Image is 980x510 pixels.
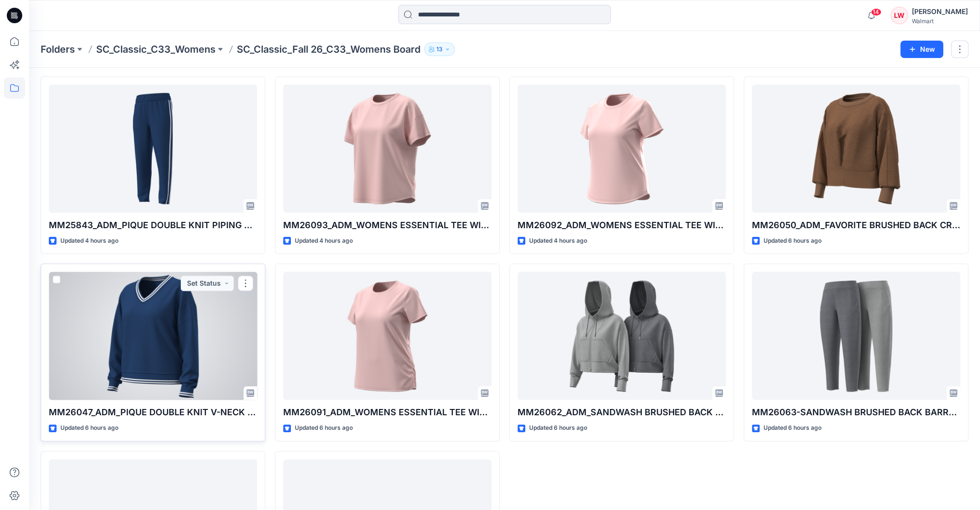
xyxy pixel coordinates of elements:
a: MM26092_ADM_WOMENS ESSENTIAL TEE WITH CURVED HEM [518,85,726,213]
div: LW [891,7,908,24]
p: 13 [436,44,443,55]
p: MM26047_ADM_PIQUE DOUBLE KNIT V-NECK PULLOVER [49,406,257,419]
button: 13 [424,43,455,56]
button: New [900,41,943,58]
p: MM25843_ADM_PIQUE DOUBLE KNIT PIPING ZIP ANKLE PANT [49,219,257,232]
span: 14 [871,8,881,16]
div: Walmart [912,17,968,25]
p: Updated 6 hours ago [764,236,821,246]
a: MM26062_ADM_SANDWASH BRUSHED BACK FULL ZIP JACKET OPT-1 [518,272,726,400]
p: Updated 4 hours ago [295,236,353,246]
p: Updated 6 hours ago [764,423,821,433]
a: MM26050_ADM_FAVORITE BRUSHED BACK CREW [752,85,960,213]
p: Updated 4 hours ago [60,236,118,246]
a: MM26091_ADM_WOMENS ESSENTIAL TEE WITH SIDE RUCHING [283,272,491,400]
p: Updated 4 hours ago [529,236,587,246]
p: MM26092_ADM_WOMENS ESSENTIAL TEE WITH CURVED HEM [518,219,726,232]
a: SC_Classic_C33_Womens [96,43,216,56]
p: SC_Classic_Fall 26_C33_Womens Board [237,43,420,56]
p: MM26062_ADM_SANDWASH BRUSHED BACK FULL ZIP JACKET OPT-1 [518,406,726,419]
a: MM25843_ADM_PIQUE DOUBLE KNIT PIPING ZIP ANKLE PANT [49,85,257,213]
div: [PERSON_NAME] [912,6,968,17]
p: Updated 6 hours ago [295,423,353,433]
a: MM26093_ADM_WOMENS ESSENTIAL TEE WITH CURVED HEM, BACK YOKE, & SPLIT BACK SEAM [283,85,491,213]
p: MM26091_ADM_WOMENS ESSENTIAL TEE WITH SIDE RUCHING [283,406,491,419]
p: Updated 6 hours ago [60,423,118,433]
a: Folders [41,43,75,56]
p: MM26050_ADM_FAVORITE BRUSHED BACK CREW [752,219,960,232]
a: MM26047_ADM_PIQUE DOUBLE KNIT V-NECK PULLOVER [49,272,257,400]
p: MM26093_ADM_WOMENS ESSENTIAL TEE WITH CURVED HEM, BACK YOKE, & SPLIT BACK SEAM [283,219,491,232]
a: MM26063-SANDWASH BRUSHED BACK BARREL PANT [752,272,960,400]
p: Updated 6 hours ago [529,423,587,433]
p: MM26063-SANDWASH BRUSHED BACK BARREL PANT [752,406,960,419]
